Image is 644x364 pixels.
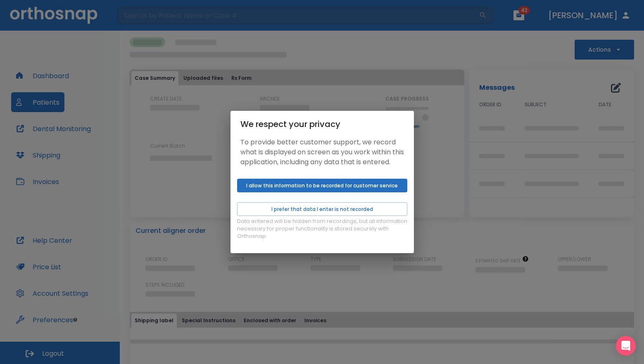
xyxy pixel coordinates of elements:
[237,179,407,192] button: I allow this information to be recorded for customer service
[616,336,636,356] div: Open Intercom Messenger
[237,218,407,240] p: Data entered will be hidden from recordings, but all information necessary for proper functionali...
[240,117,404,131] div: We respect your privacy
[240,137,404,167] p: To provide better customer support, we record what is displayed on screen as you work within this...
[237,202,407,216] button: I prefer that data I enter is not recorded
